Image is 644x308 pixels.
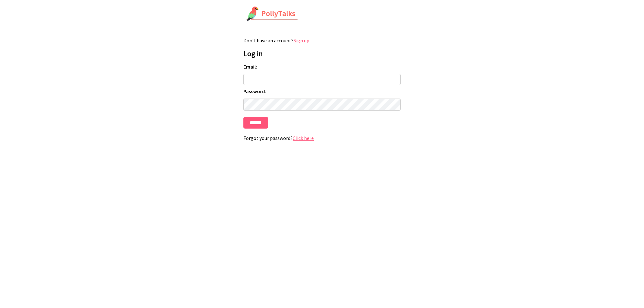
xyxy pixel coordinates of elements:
[293,135,314,141] a: Click here
[243,37,401,44] p: Don't have an account?
[246,6,298,22] img: PollyTalks Logo
[294,37,309,44] a: Sign up
[243,49,401,58] h1: Log in
[243,88,401,94] label: Password:
[243,63,401,70] label: Email:
[243,135,401,141] p: Forgot your password?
